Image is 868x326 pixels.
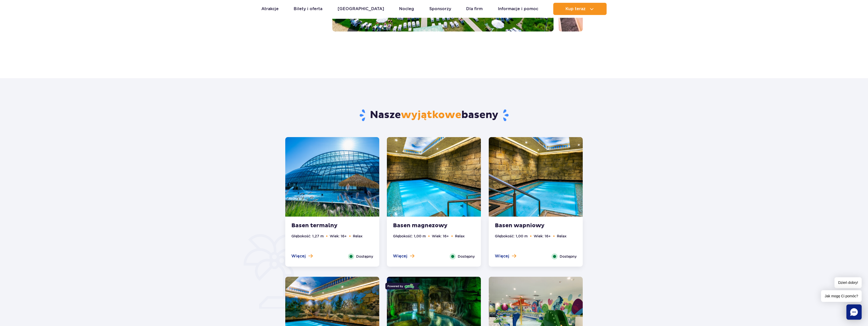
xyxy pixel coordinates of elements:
span: Więcej [495,253,509,259]
div: Powered by [385,283,417,289]
a: Atrakcje [261,3,279,15]
span: Dostępny [458,254,475,259]
button: Więcej [393,253,414,259]
span: Kup teraz [565,7,586,11]
div: Chat [846,304,862,320]
span: Dostępny [356,254,373,259]
img: Mamba logo [404,283,415,289]
button: Więcej [495,253,516,259]
li: Głębokość: 1,27 m [291,233,324,239]
li: Wiek: 16+ [534,233,551,239]
h2: Nasze baseny [285,109,583,122]
span: Dzień dobry! [834,277,862,288]
img: Magnesium Pool [387,137,481,217]
li: Relax [557,233,566,239]
span: Więcej [291,253,306,259]
img: Calcium Pool [489,137,583,217]
a: Dla firm [466,3,483,15]
button: Kup teraz [553,3,607,15]
li: Relax [455,233,465,239]
li: Wiek: 16+ [330,233,347,239]
li: Głębokość: 1,00 m [393,233,426,239]
span: Jak mogę Ci pomóc? [821,290,862,302]
li: Wiek: 16+ [432,233,449,239]
img: Thermal pool [285,137,379,217]
span: Dostępny [560,254,577,259]
strong: Basen wapniowy [495,222,556,229]
li: Głębokość: 1,00 m [495,233,528,239]
li: Relax [353,233,362,239]
strong: Basen magnezowy [393,222,454,229]
strong: Basen termalny [291,222,353,229]
a: Bilety i oferta [294,3,322,15]
span: Więcej [393,253,407,259]
a: Informacje i pomoc [498,3,538,15]
a: Sponsorzy [429,3,451,15]
span: wyjątkowe [401,109,461,121]
a: Nocleg [399,3,414,15]
a: [GEOGRAPHIC_DATA] [338,3,384,15]
button: Więcej [291,253,313,259]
